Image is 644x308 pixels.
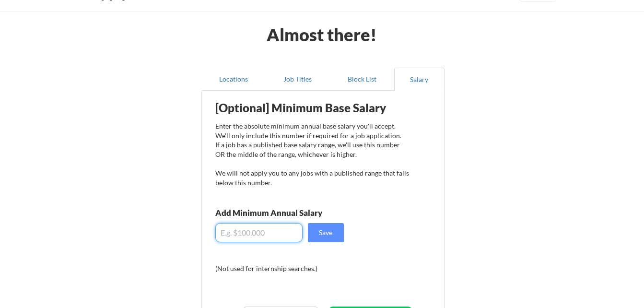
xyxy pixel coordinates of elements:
[394,68,445,91] button: Salary
[330,68,394,91] button: Block List
[215,264,345,273] div: (Not used for internship searches.)
[215,209,365,217] div: Add Minimum Annual Salary
[308,223,344,242] button: Save
[255,26,388,43] div: Almost there!
[215,121,409,187] div: Enter the absolute minimum annual base salary you'll accept. We'll only include this number if re...
[266,68,330,91] button: Job Titles
[215,102,409,114] div: [Optional] Minimum Base Salary
[215,223,303,242] input: E.g. $100,000
[201,68,266,91] button: Locations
